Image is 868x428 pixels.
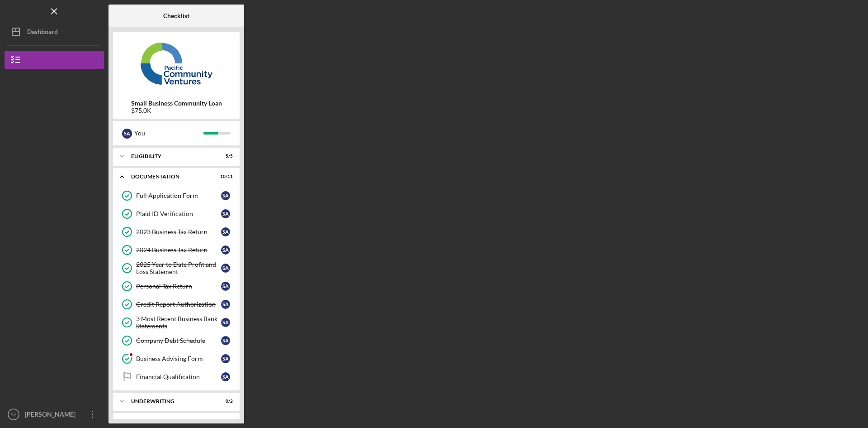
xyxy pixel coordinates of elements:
b: Checklist [163,12,189,19]
a: Credit Report AuthorizationSA [118,295,235,313]
div: Underwriting [131,399,210,404]
a: 2025 Year to Date Profit and Loss StatementSA [118,259,235,277]
div: S A [221,227,230,236]
a: Personal Tax ReturnSA [118,277,235,295]
div: Company Debt Schedule [136,337,221,344]
div: Business Advising Form [136,355,221,362]
div: Credit Report Authorization [136,301,221,308]
div: S A [221,209,230,218]
div: 2025 Year to Date Profit and Loss Statement [136,261,221,275]
div: S A [221,318,230,327]
div: 2023 Business Tax Return [136,228,221,236]
div: 5 / 5 [217,154,233,159]
b: Small Business Community Loan [131,100,222,107]
div: S A [221,336,230,345]
div: Dashboard [27,23,58,43]
div: 2024 Business Tax Return [136,246,221,254]
button: SA[PERSON_NAME] [5,405,104,423]
button: Dashboard [5,23,104,41]
text: SA [11,412,17,417]
a: 2024 Business Tax ReturnSA [118,241,235,259]
a: Financial QualificationSA [118,368,235,386]
div: Full Application Form [136,192,221,199]
div: 3 Most Recent Business Bank Statements [136,315,221,330]
div: S A [221,264,230,273]
div: Eligibility [131,154,210,159]
a: Company Debt ScheduleSA [118,332,235,350]
div: S A [221,300,230,309]
a: Plaid ID VerificationSA [118,205,235,223]
a: Business Advising FormSA [118,350,235,368]
a: 2023 Business Tax ReturnSA [118,223,235,241]
div: [PERSON_NAME] [23,405,81,426]
div: Plaid ID Verification [136,210,221,217]
a: Full Application FormSA [118,187,235,205]
div: S A [221,191,230,200]
div: Personal Tax Return [136,283,221,290]
div: Documentation [131,174,210,179]
div: You [134,125,203,141]
div: Financial Qualification [136,373,221,380]
div: S A [221,245,230,255]
a: 3 Most Recent Business Bank StatementsSA [118,313,235,332]
div: $75.0K [131,107,222,114]
div: S A [221,372,230,381]
img: Product logo [113,36,240,91]
div: S A [122,129,132,139]
div: S A [221,354,230,363]
div: S A [221,282,230,291]
div: 0 / 2 [217,399,233,404]
div: 10 / 11 [217,174,233,179]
